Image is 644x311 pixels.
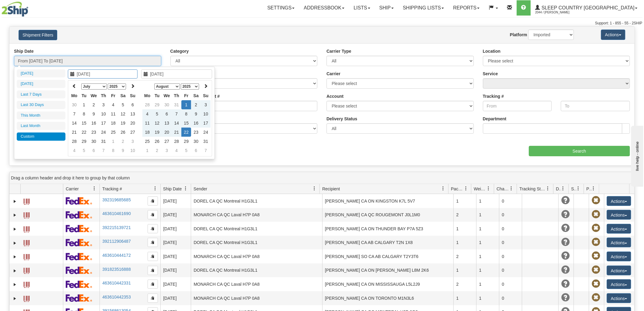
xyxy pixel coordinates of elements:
[162,100,172,109] td: 30
[148,266,158,275] button: Copy to clipboard
[483,71,498,77] label: Service
[118,146,128,155] td: 9
[201,109,211,118] td: 10
[191,137,201,146] td: 30
[17,111,65,120] li: This Month
[453,194,476,208] td: 1
[191,236,322,250] td: DOREL CA QC Montreal H1G3L1
[79,128,89,137] td: 22
[191,100,201,109] td: 2
[592,196,600,205] span: Pickup Not Assigned
[66,197,92,205] img: 2 - FedEx Express®
[89,118,99,128] td: 16
[17,90,65,99] li: Last 7 Days
[12,281,18,288] a: Expand
[128,118,138,128] td: 20
[148,224,158,233] button: Copy to clipboard
[180,183,191,194] a: Ship Date filter column settings
[449,0,484,16] a: Reports
[9,172,635,184] div: grid grouping header
[148,294,158,303] button: Copy to clipboard
[375,0,398,16] a: Ship
[586,186,592,192] span: Pickup Status
[118,100,128,109] td: 5
[592,238,600,246] span: Pickup Not Assigned
[66,294,92,302] img: 2 - FedEx Express®
[497,186,509,192] span: Charge
[102,239,131,244] a: 392112906487
[476,222,499,236] td: 1
[66,267,92,274] img: 2 - FedEx Express®
[531,0,642,16] a: Sleep Country [GEOGRAPHIC_DATA] 2044 / [PERSON_NAME]
[592,293,600,302] span: Pickup Not Assigned
[108,128,118,137] td: 25
[128,100,138,109] td: 6
[99,100,108,109] td: 3
[201,118,211,128] td: 17
[148,280,158,289] button: Copy to clipboard
[162,146,172,155] td: 3
[191,118,201,128] td: 16
[561,280,570,288] span: Unknown
[108,100,118,109] td: 4
[201,100,211,109] td: 3
[160,208,191,222] td: [DATE]
[99,91,108,100] th: Th
[607,238,631,247] button: Actions
[160,277,191,291] td: [DATE]
[181,146,191,155] td: 5
[499,263,522,277] td: 0
[510,32,527,38] label: Platform
[499,249,522,263] td: 0
[17,80,65,88] li: [DATE]
[142,146,152,155] td: 1
[12,254,18,260] a: Expand
[12,240,18,246] a: Expand
[69,91,79,100] th: Mo
[17,101,65,109] li: Last 30 Days
[201,128,211,137] td: 24
[453,291,476,305] td: 1
[592,252,600,260] span: Pickup Not Assigned
[476,263,499,277] td: 1
[322,277,454,291] td: [PERSON_NAME] CA ON MISSISSAUGA L5L2J9
[152,146,162,155] td: 2
[152,118,162,128] td: 12
[499,277,522,291] td: 0
[23,251,30,261] a: Label
[66,281,92,288] img: 2 - FedEx Express®
[592,266,600,274] span: Pickup Not Assigned
[556,186,561,192] span: Delivery Status
[592,224,600,232] span: Pickup Not Assigned
[162,118,172,128] td: 13
[17,69,65,78] li: [DATE]
[191,91,201,100] th: Sa
[12,295,18,302] a: Expand
[102,253,131,258] a: 463610444172
[142,109,152,118] td: 4
[172,118,181,128] td: 14
[476,236,499,250] td: 1
[66,239,92,246] img: 2 - FedEx Express®
[118,91,128,100] th: Sa
[561,252,570,260] span: Unknown
[79,146,89,155] td: 5
[148,210,158,219] button: Copy to clipboard
[12,226,18,232] a: Expand
[162,109,172,118] td: 6
[607,224,631,234] button: Actions
[102,197,131,202] a: 392319685685
[476,277,499,291] td: 1
[191,222,322,236] td: DOREL CA QC Montreal H1G3L1
[162,128,172,137] td: 20
[543,183,553,194] a: Tracking Status filter column settings
[398,0,449,16] a: Shipping lists
[102,211,131,216] a: 463610461690
[160,194,191,208] td: [DATE]
[23,210,30,219] a: Label
[327,93,344,99] label: Account
[499,208,522,222] td: 0
[589,183,599,194] a: Pickup Status filter column settings
[322,263,454,277] td: [PERSON_NAME] CA ON [PERSON_NAME] L8M 2K6
[148,252,158,261] button: Copy to clipboard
